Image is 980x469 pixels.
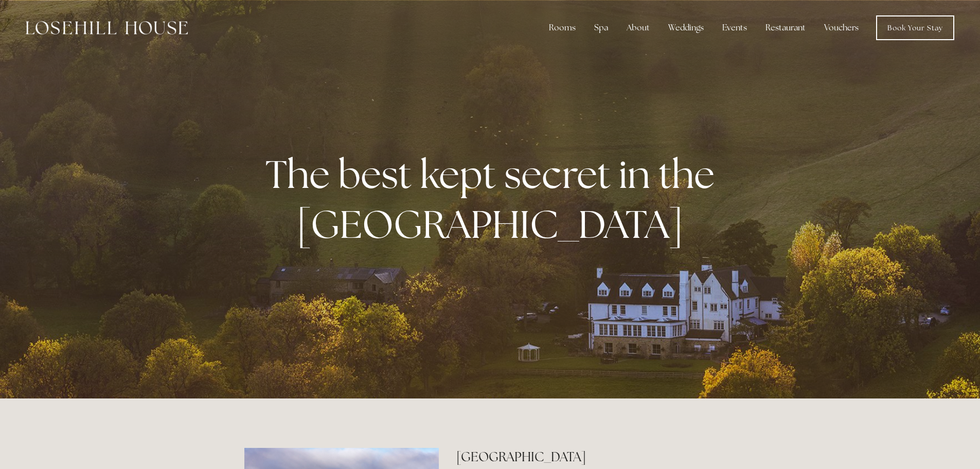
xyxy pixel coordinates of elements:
[618,18,658,38] div: About
[456,448,736,466] h2: [GEOGRAPHIC_DATA]
[816,18,867,38] a: Vouchers
[757,18,814,38] div: Restaurant
[541,18,584,38] div: Rooms
[714,18,755,38] div: Events
[586,18,616,38] div: Spa
[876,15,954,40] a: Book Your Stay
[660,18,712,38] div: Weddings
[265,149,723,250] strong: The best kept secret in the [GEOGRAPHIC_DATA]
[26,21,188,34] img: Losehill House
